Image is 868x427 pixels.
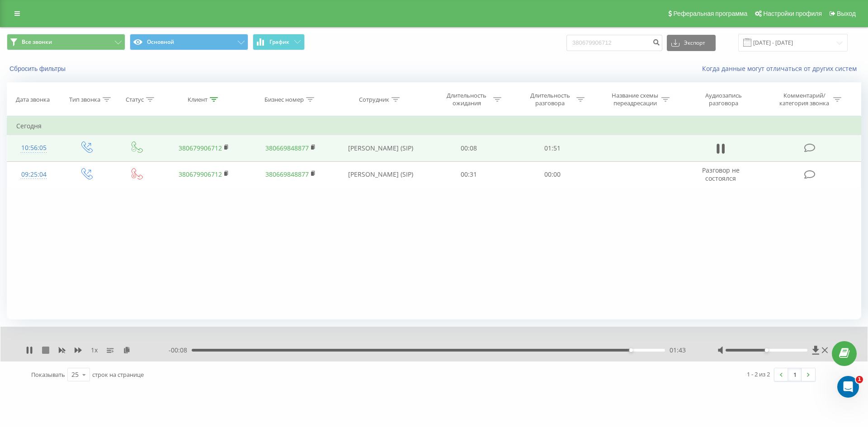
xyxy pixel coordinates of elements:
span: Выход [837,10,856,17]
span: Показывать [31,371,65,379]
span: Все звонки [22,38,52,46]
div: Сотрудник [359,96,389,103]
div: Название схемы переадресации [611,92,659,107]
input: Поиск по номеру [566,35,662,51]
a: Когда данные могут отличаться от других систем [702,64,861,73]
div: Длительность разговора [526,92,574,107]
div: 1 - 2 из 2 [747,370,770,379]
button: Экспорт [667,35,716,51]
span: График [269,39,289,45]
a: 380679906712 [179,170,222,178]
div: Accessibility label [629,348,633,352]
span: строк на странице [92,371,144,379]
iframe: Intercom live chat [837,376,859,398]
span: 1 [856,376,863,383]
div: Клиент [188,96,208,103]
div: Статус [126,96,144,103]
span: - 00:08 [169,346,192,355]
button: Все звонки [7,34,125,50]
div: Бизнес номер [264,96,304,103]
button: Сбросить фильтры [7,65,70,73]
td: 00:00 [510,161,594,188]
button: Основной [130,34,248,50]
div: Дата звонка [16,96,50,103]
td: [PERSON_NAME] (SIP) [334,135,427,161]
div: 25 [71,370,79,379]
td: 00:31 [427,161,510,188]
span: 1 x [91,346,98,355]
span: Настройки профиля [763,10,822,17]
div: Комментарий/категория звонка [778,92,831,107]
div: Тип звонка [69,96,100,103]
td: 00:08 [427,135,510,161]
a: 1 [788,368,802,381]
a: 380679906712 [179,144,222,152]
span: 01:43 [670,346,686,355]
div: Длительность ожидания [443,92,491,107]
button: График [253,34,305,50]
td: 01:51 [510,135,594,161]
td: [PERSON_NAME] (SIP) [334,161,427,188]
span: Реферальная программа [673,10,747,17]
td: Сегодня [7,117,861,135]
div: Аудиозапись разговора [694,92,753,107]
div: Accessibility label [764,348,768,352]
div: 09:25:04 [16,166,52,183]
a: 380669848877 [265,170,309,178]
span: Разговор не состоялся [702,166,740,183]
a: 380669848877 [265,144,309,152]
div: 10:56:05 [16,139,52,157]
